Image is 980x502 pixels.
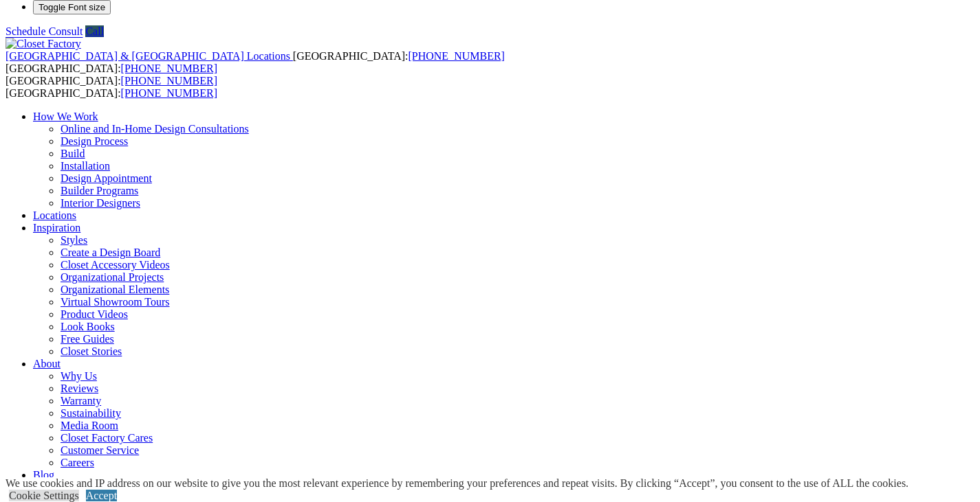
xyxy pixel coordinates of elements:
a: Look Books [61,321,115,332]
a: Virtual Showroom Tours [61,296,170,308]
a: Free Guides [61,333,114,345]
div: We use cookies and IP address on our website to give you the most relevant experience by remember... [6,477,908,490]
a: Product Videos [61,308,128,320]
a: Online and In-Home Design Consultations [61,123,249,135]
a: Call [85,25,104,37]
a: Styles [61,234,87,246]
a: Careers [61,457,94,468]
a: About [33,358,61,369]
a: Accept [86,490,117,501]
a: [PHONE_NUMBER] [121,87,217,99]
a: Media Room [61,420,118,431]
span: [GEOGRAPHIC_DATA] & [GEOGRAPHIC_DATA] Locations [6,50,290,62]
a: Locations [33,209,76,221]
a: Closet Accessory Videos [61,259,170,271]
a: Cookie Settings [9,490,79,501]
span: [GEOGRAPHIC_DATA]: [GEOGRAPHIC_DATA]: [6,75,217,99]
a: Reviews [61,383,98,394]
a: Inspiration [33,222,80,233]
a: [GEOGRAPHIC_DATA] & [GEOGRAPHIC_DATA] Locations [6,50,293,62]
a: Organizational Projects [61,271,164,283]
a: Interior Designers [61,197,140,209]
a: [PHONE_NUMBER] [121,75,217,87]
a: Sustainability [61,407,121,419]
a: Customer Service [61,444,139,456]
a: Blog [33,469,54,481]
a: Create a Design Board [61,247,160,258]
a: Build [61,148,85,159]
a: [PHONE_NUMBER] [121,62,217,74]
a: Builder Programs [61,185,138,196]
a: Why Us [61,370,97,382]
a: Warranty [61,395,101,407]
a: How We Work [33,111,98,122]
span: [GEOGRAPHIC_DATA]: [GEOGRAPHIC_DATA]: [6,50,505,74]
a: Design Process [61,135,128,147]
a: Closet Stories [61,345,122,357]
a: Installation [61,160,110,172]
a: Design Appointment [61,172,152,184]
img: Closet Factory [6,38,81,50]
a: [PHONE_NUMBER] [408,50,504,62]
a: Schedule Consult [6,25,83,37]
a: Closet Factory Cares [61,432,153,444]
span: Toggle Font size [39,2,105,12]
a: Organizational Elements [61,284,169,295]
